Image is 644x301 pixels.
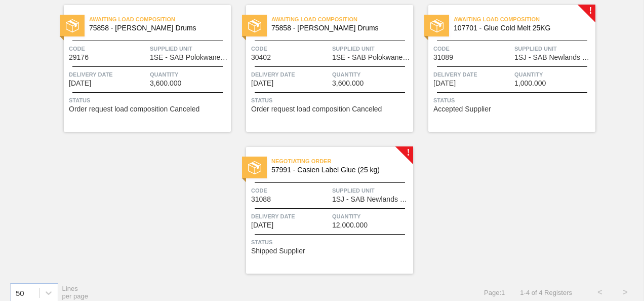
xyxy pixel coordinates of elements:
[69,80,91,87] span: 06/20/2025
[251,54,271,61] span: 30402
[520,289,572,296] span: 1 - 4 of 4 Registers
[248,19,261,32] img: status
[430,19,444,32] img: status
[332,221,368,229] span: 12,000.000
[433,105,491,113] span: Accepted Supplier
[271,24,405,32] span: 75858 - Glue Casien Drums
[332,196,411,203] span: 1SJ - SAB Newlands Brewery
[433,54,453,61] span: 31089
[433,69,512,80] span: Delivery Date
[248,161,261,174] img: status
[413,5,595,132] a: !statusAwaiting Load Composition107701 - Glue Cold Melt 25KGCode31089Supplied Unit1SJ - SAB Newla...
[454,24,587,32] span: 107701 - Glue Cold Melt 25KG
[150,69,228,80] span: Quantity
[332,80,364,87] span: 3,600.000
[231,147,413,274] a: !statusNegotiating Order57991 - Casien Label Glue (25 kg)Code31088Supplied Unit1SJ - SAB Newlands...
[251,80,273,87] span: 08/06/2025
[332,44,411,54] span: Supplied Unit
[251,95,411,105] span: Status
[150,44,228,54] span: Supplied Unit
[332,185,411,196] span: Supplied Unit
[150,80,181,87] span: 3,600.000
[433,95,593,105] span: Status
[150,54,228,61] span: 1SE - SAB Polokwane Brewery
[332,69,411,80] span: Quantity
[251,69,330,80] span: Delivery Date
[433,80,456,87] span: 08/29/2025
[251,221,273,229] span: 08/29/2025
[231,5,413,132] a: statusAwaiting Load Composition75858 - [PERSON_NAME] DrumsCode30402Supplied Unit1SE - SAB Polokwa...
[484,289,505,296] span: Page : 1
[49,5,231,132] a: statusAwaiting Load Composition75858 - [PERSON_NAME] DrumsCode29176Supplied Unit1SE - SAB Polokwa...
[69,105,199,113] span: Order request load composition Canceled
[251,211,330,221] span: Delivery Date
[251,44,330,54] span: Code
[251,196,271,203] span: 31088
[454,14,595,24] span: Awaiting Load Composition
[271,14,413,24] span: Awaiting Load Composition
[16,288,24,297] div: 50
[69,44,147,54] span: Code
[89,24,223,32] span: 75858 - Glue Casien Drums
[332,54,411,61] span: 1SE - SAB Polokwane Brewery
[66,19,79,32] img: status
[433,44,512,54] span: Code
[514,80,546,87] span: 1,000.000
[332,211,411,221] span: Quantity
[251,247,305,255] span: Shipped Supplier
[251,105,382,113] span: Order request load composition Canceled
[514,44,593,54] span: Supplied Unit
[69,54,89,61] span: 29176
[514,54,593,61] span: 1SJ - SAB Newlands Brewery
[271,156,413,166] span: Negotiating Order
[69,95,228,105] span: Status
[514,69,593,80] span: Quantity
[69,69,147,80] span: Delivery Date
[62,285,89,300] span: Lines per page
[271,166,405,174] span: 57991 - Casien Label Glue (25 kg)
[251,185,330,196] span: Code
[89,14,231,24] span: Awaiting Load Composition
[251,237,411,247] span: Status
